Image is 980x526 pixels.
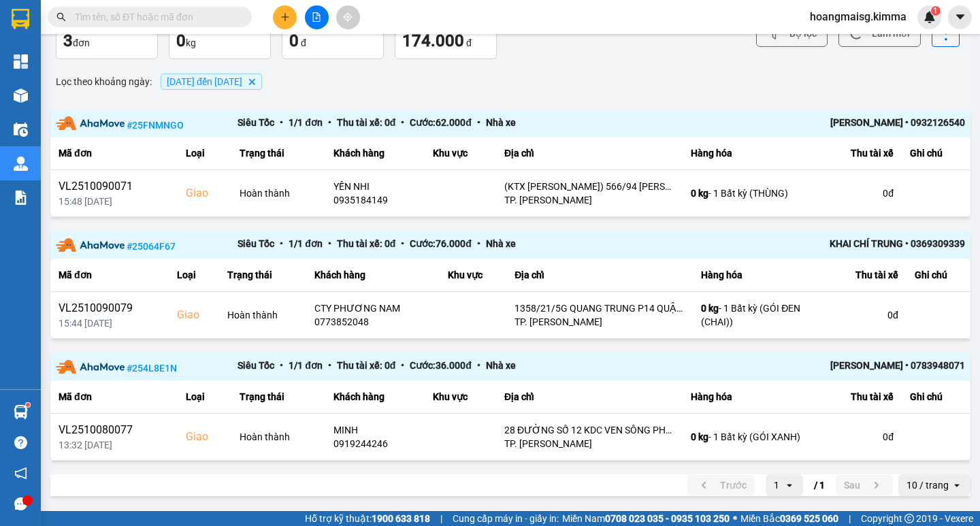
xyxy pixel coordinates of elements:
span: / 1 [814,477,825,493]
div: đơn [63,30,150,52]
div: Hoàn thành [240,186,316,200]
span: 0 [289,31,299,50]
img: partner-logo [56,238,125,252]
span: copyright [904,514,914,523]
span: • [472,360,486,371]
div: đ [289,30,376,52]
div: 13:32 [DATE] [59,438,169,452]
img: logo-vxr [12,9,29,29]
div: 1 [774,478,779,492]
button: next page. current page 1 / 1 [836,475,893,495]
th: Ghi chú [902,137,970,170]
button: aim [336,5,360,29]
span: 0 kg [691,188,708,199]
th: Khu vực [425,137,496,170]
span: ⚪️ [733,516,737,521]
th: Địa chỉ [496,137,683,170]
button: plus [273,5,297,29]
div: 10 / trang [906,478,949,492]
th: Khách hàng [325,380,425,414]
sup: 1 [931,6,941,16]
span: | [849,511,851,526]
span: Hỗ trợ kỹ thuật: [305,511,430,526]
th: Ghi chú [906,259,970,292]
span: Miền Bắc [740,511,838,526]
span: notification [14,467,27,480]
div: Giao [186,429,224,445]
span: • [274,238,289,249]
div: 0935184149 [333,193,416,207]
span: Miền Nam [562,511,730,526]
div: 15:48 [DATE] [59,195,169,208]
div: Hoàn thành [227,308,298,322]
th: Mã đơn [50,137,178,170]
th: Mã đơn [50,380,178,414]
sup: 1 [26,403,30,407]
img: warehouse-icon [14,405,28,419]
th: Mã đơn [50,259,169,292]
div: Giao [186,185,224,201]
div: TP. [PERSON_NAME] [504,193,674,207]
span: 3 [63,31,73,50]
th: Khu vực [440,259,506,292]
div: 28 ĐƯỜNG SỐ 12 KDC VEN SÔNG PHƯỜNG [GEOGRAPHIC_DATA] [504,423,674,437]
th: Hàng hóa [683,380,819,414]
span: • [395,117,410,128]
th: Trạng thái [219,259,306,292]
div: 0 đ [827,186,894,200]
th: Địa chỉ [506,259,693,292]
img: icon-new-feature [924,11,936,23]
div: 0919244246 [333,437,416,450]
th: Loại [178,380,232,414]
span: • [395,360,410,371]
th: Hàng hóa [693,259,829,292]
span: • [323,360,337,371]
img: warehouse-icon [14,88,28,103]
img: warehouse-icon [14,157,28,171]
th: Địa chỉ [496,380,683,414]
div: 15:44 [DATE] [59,316,161,330]
th: Khu vực [425,380,496,414]
div: Siêu Tốc 1 / 1 đơn Thu tài xế: 0 đ Cước: 36.000 đ Nhà xe [238,358,783,375]
th: Trạng thái [231,380,325,414]
th: Loại [169,259,219,292]
img: solution-icon [14,191,28,205]
div: Giao [177,307,211,323]
strong: 0708 023 035 - 0935 103 250 [605,513,730,524]
div: [PERSON_NAME] • 0932126540 [783,115,965,132]
div: [PERSON_NAME] • 0783948071 [783,358,965,375]
span: 0 kg [691,431,708,442]
span: 1 [933,6,938,16]
span: 0 kg [701,303,719,314]
div: VL2510090071 [59,178,169,195]
span: Lọc theo khoảng ngày : [56,74,152,89]
span: 174.000 [402,31,464,50]
div: Siêu Tốc 1 / 1 đơn Thu tài xế: 0 đ Cước: 76.000 đ Nhà xe [238,236,783,253]
div: 0 đ [837,308,898,322]
img: partner-logo [56,116,125,130]
span: # 25064F67 [127,241,176,252]
th: Hàng hóa [683,137,819,170]
span: caret-down [954,11,966,23]
th: Loại [178,137,232,170]
span: • [323,238,337,249]
div: (KTX [PERSON_NAME]) 566/94 [PERSON_NAME] QUẬN GÒ VẤP [504,180,674,193]
span: • [395,238,410,249]
span: plus [280,12,290,22]
svg: open [784,480,795,491]
span: aim [343,12,353,22]
div: - 1 Bất kỳ (GÓI ĐEN (CHAI)) [701,301,821,329]
span: # 254L8E1N [127,363,177,374]
div: VL2510090079 [59,300,161,316]
th: Ghi chú [902,380,970,414]
div: kg [176,30,263,52]
div: Siêu Tốc 1 / 1 đơn Thu tài xế: 0 đ Cước: 62.000 đ Nhà xe [238,115,783,132]
span: message [14,497,27,510]
div: TP. [PERSON_NAME] [514,315,685,329]
div: CTY PHƯƠNG NAM [314,301,431,315]
div: VL2510080077 [59,422,169,438]
div: 0 đ [827,430,894,444]
img: dashboard-icon [14,54,28,69]
div: - 1 Bất kỳ (THÙNG) [691,186,811,200]
span: | [440,511,442,526]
